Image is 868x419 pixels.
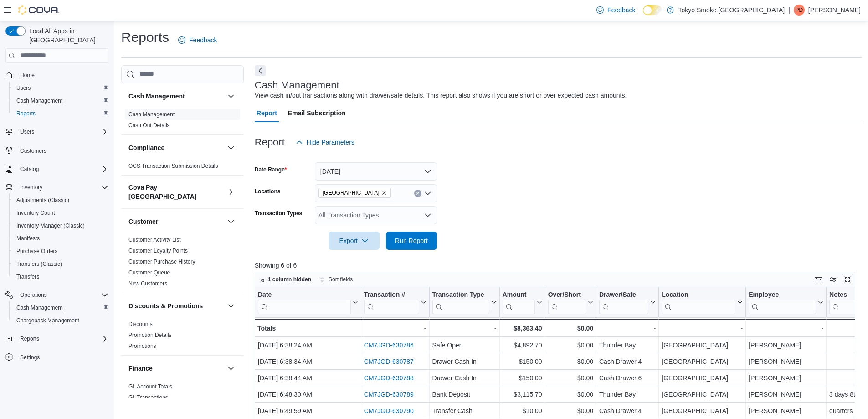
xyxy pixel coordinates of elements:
span: Purchase Orders [16,248,58,255]
span: Home [16,69,108,81]
div: $0.00 [548,356,593,367]
a: Cash Out Details [128,122,170,129]
span: Manifests [16,235,40,242]
button: Manifests [9,232,112,245]
div: Totals [257,323,358,334]
div: Amount [502,291,534,300]
span: Catalog [16,164,108,175]
p: Tokyo Smoke [GEOGRAPHIC_DATA] [678,5,785,16]
span: Reports [16,333,108,344]
label: Transaction Types [255,210,302,217]
button: Run Report [386,232,437,250]
div: Customer [121,234,244,293]
button: Inventory [16,182,46,193]
div: $150.00 [502,356,542,367]
div: $10.00 [502,405,542,416]
button: 1 column hidden [255,274,315,285]
div: Drawer/Safe [599,291,648,300]
span: Operations [16,290,108,300]
span: Inventory Manager (Classic) [13,220,108,231]
div: [GEOGRAPHIC_DATA] [662,356,743,367]
button: Location [662,291,743,314]
span: Transfers [16,273,39,280]
span: Discounts [128,321,153,328]
div: [PERSON_NAME] [749,372,823,383]
span: Customers [16,145,108,156]
button: Users [9,82,112,94]
button: Inventory [2,181,112,194]
button: Transfers (Classic) [9,258,112,270]
span: Promotions [128,342,156,350]
h3: Compliance [128,143,164,152]
div: Thunder Bay [599,389,656,400]
span: Adjustments (Classic) [16,197,69,204]
div: Cash Drawer 4 [599,356,656,367]
label: Locations [255,188,281,195]
a: Manifests [13,233,43,244]
div: - [364,323,426,334]
h3: Cova Pay [GEOGRAPHIC_DATA] [128,183,224,201]
a: Settings [16,352,43,363]
button: Hide Parameters [292,133,358,151]
span: Adjustments (Classic) [13,195,108,206]
div: Safe Open [432,340,496,351]
span: Promotion Details [128,331,172,339]
button: Operations [2,289,112,301]
h3: Cash Management [128,92,185,101]
span: Feedback [607,5,635,15]
div: View cash in/out transactions along with drawer/safe details. This report also shows if you are s... [255,91,627,100]
button: Next [255,65,266,76]
span: Customer Loyalty Points [128,247,188,254]
div: [DATE] 6:48:30 AM [258,389,358,400]
p: | [788,5,790,16]
span: Reports [16,110,36,117]
button: Display options [827,274,838,285]
span: Customer Queue [128,269,170,276]
div: Amount [502,291,534,314]
button: Enter fullscreen [842,274,853,285]
button: Compliance [226,142,236,153]
h3: Customer [128,217,158,226]
button: Keyboard shortcuts [813,274,824,285]
div: $0.00 [548,405,593,416]
button: Finance [128,364,224,373]
button: Adjustments (Classic) [9,194,112,207]
div: Discounts & Promotions [121,319,244,355]
span: Chargeback Management [13,315,108,326]
a: GL Account Totals [128,383,172,390]
a: CM7JGD-630788 [364,374,414,382]
a: Cash Management [128,111,175,118]
span: Load All Apps in [GEOGRAPHIC_DATA] [26,26,108,45]
h3: Cash Management [255,80,339,91]
span: New Customers [128,280,167,287]
div: Date [258,291,351,314]
a: CM7JGD-630787 [364,358,414,365]
a: Cash Management [13,302,66,313]
a: Feedback [175,31,221,49]
div: Transaction # URL [364,291,419,314]
button: [DATE] [315,162,437,181]
span: GL Transactions [128,394,168,401]
span: Cash Management [16,304,62,311]
div: Peter Doerpinghaus [794,5,805,16]
div: [GEOGRAPHIC_DATA] [662,372,743,383]
span: Reports [20,335,39,342]
div: - [749,323,823,334]
button: Reports [9,107,112,120]
div: Compliance [121,160,244,175]
a: GL Transactions [128,394,168,401]
button: Users [16,126,38,137]
a: Promotion Details [128,332,172,338]
button: Chargeback Management [9,314,112,327]
button: Clear input [414,190,421,197]
a: CM7JGD-630786 [364,341,414,349]
a: Users [13,83,34,93]
button: Cash Management [128,92,224,101]
a: CM7JGD-630789 [364,391,414,398]
button: Cash Management [9,301,112,314]
span: Operations [20,291,47,299]
button: Reports [16,333,43,344]
span: Users [16,84,31,92]
button: Open list of options [424,190,431,197]
a: OCS Transaction Submission Details [128,163,218,169]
